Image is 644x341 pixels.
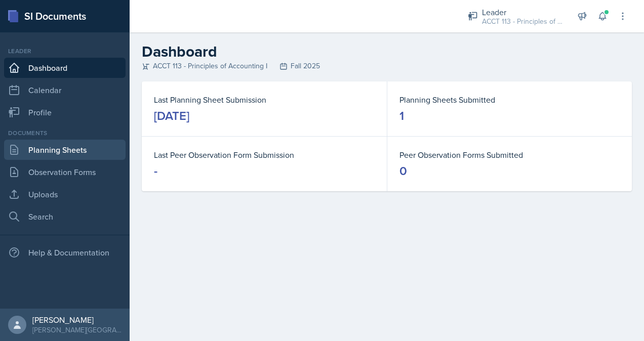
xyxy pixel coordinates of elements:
a: Observation Forms [4,162,126,182]
div: 1 [399,108,404,124]
a: Dashboard [4,58,126,78]
div: 0 [399,163,407,179]
a: Search [4,206,126,227]
h2: Dashboard [142,42,632,61]
dt: Planning Sheets Submitted [399,94,620,106]
div: Leader [482,6,563,18]
dt: Peer Observation Forms Submitted [399,149,620,161]
div: [PERSON_NAME] [32,315,122,325]
a: Calendar [4,80,126,100]
div: Leader [4,47,126,56]
dt: Last Peer Observation Form Submission [154,149,375,161]
dt: Last Planning Sheet Submission [154,94,375,106]
a: Uploads [4,184,126,204]
a: Planning Sheets [4,140,126,160]
div: - [154,163,157,179]
div: Help & Documentation [4,242,126,263]
a: Profile [4,102,126,122]
div: [DATE] [154,108,189,124]
div: ACCT 113 - Principles of Accounting I Fall 2025 [142,61,632,71]
div: Documents [4,129,126,138]
div: ACCT 113 - Principles of Accounting I / Fall 2025 [482,16,563,27]
div: [PERSON_NAME][GEOGRAPHIC_DATA] [32,325,122,335]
